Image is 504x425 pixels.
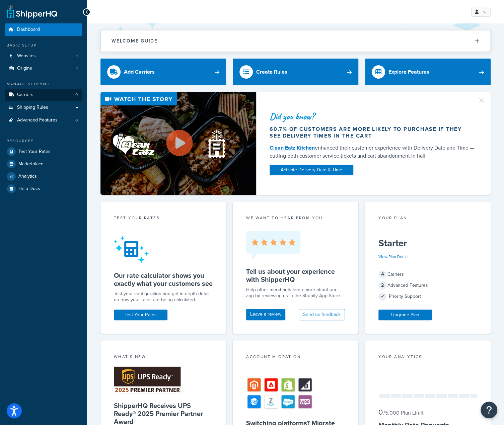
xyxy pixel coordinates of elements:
button: Open Resource Center [481,402,497,418]
img: Video thumbnail [100,92,256,195]
h2: Welcome Guide [112,38,158,44]
a: Explore Features [365,59,491,85]
div: Explore Features [388,67,429,77]
a: Analytics [5,170,82,182]
a: Help Docs [5,183,82,195]
a: Shipping Rules [5,101,82,114]
div: Account Migration [246,354,345,361]
div: Your Analytics [378,354,477,361]
span: Dashboard [17,27,40,32]
div: Basic Setup [5,42,82,48]
button: Send us feedback [299,309,345,320]
div: Resources [5,138,82,144]
span: 0 [75,117,78,123]
span: Marketplace [18,161,44,167]
h5: Starter [378,238,477,249]
span: 2 [378,281,386,289]
a: Activate Delivery Date & Time [270,165,353,175]
li: Websites [5,50,82,62]
span: 0 [378,407,383,418]
h5: Our rate calculator shows you exactly what your customers see [114,271,213,287]
a: Clean Eatz Kitchen [270,144,315,152]
div: Manage Shipping [5,81,82,87]
a: Origins1 [5,62,82,75]
span: Shipping Rules [17,105,48,110]
span: Analytics [18,174,37,179]
div: What's New [114,354,213,361]
p: we want to hear from you [246,215,345,221]
div: Advanced Features [378,281,477,290]
a: Leave a review [246,309,285,320]
a: Test Your Rates [5,146,82,158]
a: Carriers0 [5,89,82,101]
div: Priority Support [378,292,477,301]
li: Carriers [5,89,82,101]
div: Create Rules [256,67,287,77]
button: Welcome Guide [101,30,490,52]
span: Carriers [17,92,33,98]
span: Advanced Features [17,117,58,123]
h5: Tell us about your experience with ShipperHQ [246,267,345,283]
span: Help Docs [18,186,40,192]
small: / 5,000 Plan Limit [383,409,424,417]
a: Add Carriers [100,59,226,85]
div: enhanced their customer experience with Delivery Date and Time — cutting both customer service ti... [270,144,474,160]
a: Upgrade Plan [378,310,432,320]
p: Help other merchants learn more about our app by reviewing us in the Shopify App Store. [246,287,345,299]
a: Websites1 [5,50,82,62]
div: Test your configuration and get in-depth detail on how your rates are being calculated. [114,291,213,303]
div: Carriers [378,270,477,279]
span: Origins [17,66,32,71]
span: 4 [378,270,386,278]
div: Test your rates [114,215,213,223]
a: Dashboard [5,23,82,36]
div: 60.7% of customers are more likely to purchase if they see delivery times in the cart [270,126,474,139]
div: Your Plan [378,215,477,223]
a: Create Rules [233,59,358,85]
li: Advanced Features [5,114,82,126]
span: 0 [75,92,78,98]
span: 1 [76,66,78,71]
span: Websites [17,53,36,59]
a: View Plan Details [378,254,410,260]
li: Origins [5,62,82,75]
div: Did you know? [270,112,474,121]
a: Advanced Features0 [5,114,82,126]
span: Test Your Rates [18,149,51,155]
div: Add Carriers [124,67,155,77]
a: Test Your Rates [114,310,167,320]
a: Marketplace [5,158,82,170]
span: 1 [76,53,78,59]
